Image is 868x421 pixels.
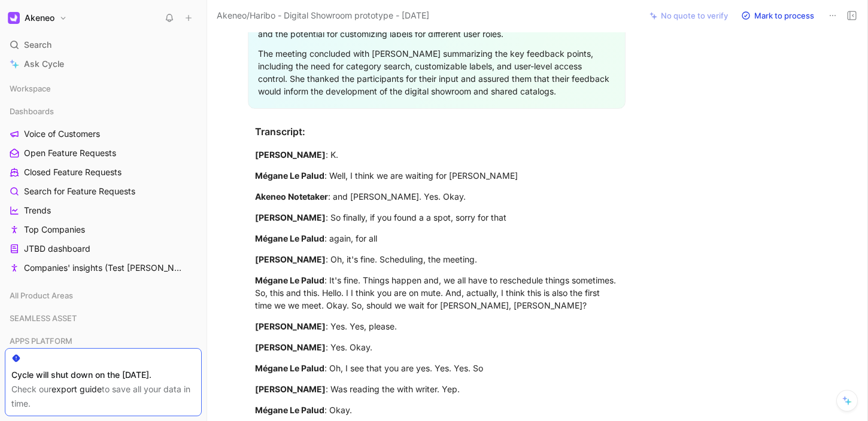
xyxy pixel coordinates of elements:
div: : Well, I think we are waiting for [PERSON_NAME] [255,169,618,182]
mark: [PERSON_NAME] [255,384,326,394]
div: : Oh, it's fine. Scheduling, the meeting. [255,253,618,266]
mark: [PERSON_NAME] [255,321,326,331]
div: Search [5,36,202,54]
a: Open Feature Requests [5,144,202,162]
mark: [PERSON_NAME] [255,212,326,222]
div: Cycle will shut down on the [DATE]. [11,368,195,382]
a: Trends [5,202,202,219]
span: Trends [24,205,51,216]
span: Search for Feature Requests [24,185,135,197]
div: : again, for all [255,232,618,245]
a: Ask Cycle [5,55,202,73]
div: DashboardsVoice of CustomersOpen Feature RequestsClosed Feature RequestsSearch for Feature Reques... [5,102,202,277]
span: Closed Feature Requests [24,166,122,178]
div: : Yes. Yes, please. [255,320,618,332]
div: : So finally, if you found a a spot, sorry for that [255,211,618,224]
a: Top Companies [5,221,202,239]
span: Akeneo/Haribo - Digital Showroom prototype - [DATE] [217,8,429,23]
mark: [PERSON_NAME] [255,342,326,352]
div: The meeting concluded with [PERSON_NAME] summarizing the key feedback points, including the need ... [258,47,615,97]
span: Ask Cycle [24,57,64,71]
div: SEAMLESS ASSET [5,309,202,331]
span: APPS PLATFORM [10,335,72,347]
span: Dashboards [10,105,54,117]
div: APPS PLATFORM [5,332,202,350]
span: Workspace [10,83,51,94]
div: : Oh, I see that you are yes. Yes. Yes. So [255,362,618,374]
div: APPS PLATFORM [5,332,202,353]
button: No quote to verify [644,7,733,24]
div: : It's fine. Things happen and, we all have to reschedule things sometimes. So, this and this. He... [255,274,618,312]
a: Voice of Customers [5,125,202,143]
a: Companies' insights (Test [PERSON_NAME]) [5,259,202,277]
span: Search [24,38,51,52]
button: Mark to process [736,7,820,24]
mark: Mégane Le Palud [255,170,324,181]
span: Voice of Customers [24,128,100,140]
mark: Mégane Le Palud [255,233,324,243]
a: JTBD dashboard [5,240,202,258]
a: export guide [51,384,102,394]
button: AkeneoAkeneo [5,10,70,26]
div: All Product Areas [5,286,202,304]
div: Transcript: [255,124,618,139]
div: Check our to save all your data in time. [11,382,195,411]
div: All Product Areas [5,286,202,308]
div: Dashboards [5,102,202,120]
span: JTBD dashboard [24,243,90,255]
div: : Okay. [255,404,618,416]
div: : Was reading the with writer. Yep. [255,383,618,395]
div: Workspace [5,80,202,97]
img: Akeneo [8,12,20,24]
span: Open Feature Requests [24,147,116,159]
span: Top Companies [24,224,85,236]
mark: [PERSON_NAME] [255,150,326,160]
mark: [PERSON_NAME] [255,254,326,264]
mark: Mégane Le Palud [255,363,324,373]
span: All Product Areas [10,289,73,301]
span: SEAMLESS ASSET [10,312,77,324]
mark: Mégane Le Palud [255,405,324,415]
mark: Mégane Le Palud [255,275,324,285]
span: Companies' insights (Test [PERSON_NAME]) [24,262,186,274]
div: : Yes. Okay. [255,341,618,353]
div: : K. [255,148,618,161]
div: : and [PERSON_NAME]. Yes. Okay. [255,190,618,203]
mark: Akeneo Notetaker [255,191,328,202]
h1: Akeneo [25,13,54,23]
div: SEAMLESS ASSET [5,309,202,327]
a: Search for Feature Requests [5,182,202,200]
a: Closed Feature Requests [5,163,202,181]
